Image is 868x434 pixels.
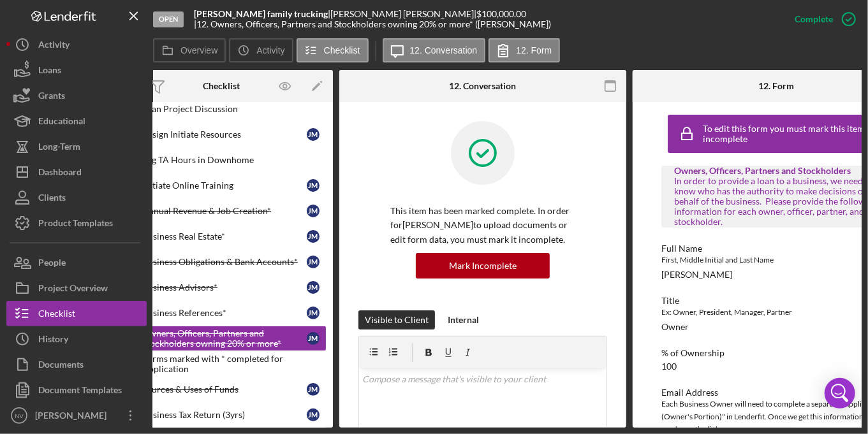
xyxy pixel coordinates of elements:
b: [PERSON_NAME] family trucking [194,8,328,19]
a: Business Tax Return (3yrs)JM [116,402,327,428]
div: People [38,250,66,278]
div: [PERSON_NAME] [32,403,115,431]
label: 12. Form [516,45,552,55]
div: Loans [38,57,61,86]
div: 12. Conversation [450,81,517,91]
button: Grants [6,83,147,108]
div: Sources & Uses of Funds [142,384,307,394]
button: Checklist [297,38,369,62]
div: Educational [38,108,85,137]
label: 12. Conversation [410,45,478,55]
button: NV[PERSON_NAME] [6,403,147,428]
button: Clients [6,185,147,210]
a: Loan Project Discussion [116,96,327,122]
button: Documents [6,352,147,377]
div: Product Templates [38,210,113,239]
div: Annual Revenue & Job Creation* [142,206,307,216]
a: Owners, Officers, Partners and Stockholders owning 20% or more*JM [116,326,327,351]
div: Long-Term [38,134,80,163]
div: Business Real Estate* [142,231,307,242]
div: Project Overview [38,275,108,304]
div: 100 [661,361,677,372]
a: Sources & Uses of FundsJM [116,377,327,402]
button: Loans [6,57,147,83]
button: Product Templates [6,210,147,236]
div: J M [307,332,320,345]
a: Business Obligations & Bank Accounts*JM [116,249,327,275]
div: Initiate Online Training [142,180,307,191]
div: Grants [38,83,65,112]
div: J M [307,179,320,192]
button: Complete [782,6,862,32]
div: Dashboard [38,159,82,188]
div: J M [307,281,320,294]
div: Open [153,11,184,27]
button: Activity [6,32,147,57]
button: 12. Form [489,38,560,62]
div: J M [307,409,320,421]
div: J M [307,307,320,319]
div: 12. Form [758,81,794,91]
button: Overview [153,38,226,62]
a: Document Templates [6,377,147,403]
button: Visible to Client [358,310,435,329]
div: Documents [38,352,84,380]
button: Educational [6,108,147,134]
button: Internal [441,310,485,329]
div: Business References* [142,308,307,318]
button: Dashboard [6,159,147,185]
a: Assign Initiate ResourcesJM [116,122,327,147]
div: Owner [661,322,689,332]
p: This item has been marked complete. In order for [PERSON_NAME] to upload documents or edit form d... [390,204,575,247]
text: NV [15,412,24,419]
div: History [38,326,68,355]
button: History [6,326,147,352]
button: Activity [229,38,293,62]
div: Clients [38,185,66,213]
div: Mark Incomplete [449,253,517,278]
div: Business Tax Return (3yrs) [142,410,307,420]
div: $100,000.00 [476,9,530,19]
div: J M [307,128,320,141]
div: | 12. Owners, Officers, Partners and Stockholders owning 20% or more* ([PERSON_NAME]) [194,19,551,29]
div: Log TA Hours in Downhome [142,155,326,165]
a: Business References*JM [116,300,327,326]
div: J M [307,383,320,396]
div: Internal [448,310,479,329]
button: Project Overview [6,275,147,301]
a: Annual Revenue & Job Creation*JM [116,198,327,224]
div: Complete [795,6,833,32]
div: Owners, Officers, Partners and Stockholders owning 20% or more* [142,328,307,349]
div: J M [307,205,320,217]
a: Business Advisors*JM [116,275,327,300]
div: Visible to Client [365,310,429,329]
div: Document Templates [38,377,122,406]
a: Initiate Online TrainingJM [116,173,327,198]
button: Long-Term [6,134,147,159]
div: Business Advisors* [142,282,307,293]
div: | [194,9,330,19]
div: Loan Project Discussion [142,104,326,114]
div: Activity [38,32,70,61]
a: Log TA Hours in Downhome [116,147,327,173]
label: Activity [256,45,284,55]
button: Mark Incomplete [416,253,550,278]
div: J M [307,256,320,268]
div: Open Intercom Messenger [825,378,855,409]
div: Checklist [203,81,240,91]
div: Forms marked with * completed for Application [142,354,326,374]
button: People [6,250,147,275]
div: Assign Initiate Resources [142,129,307,140]
a: Checklist [6,301,147,326]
